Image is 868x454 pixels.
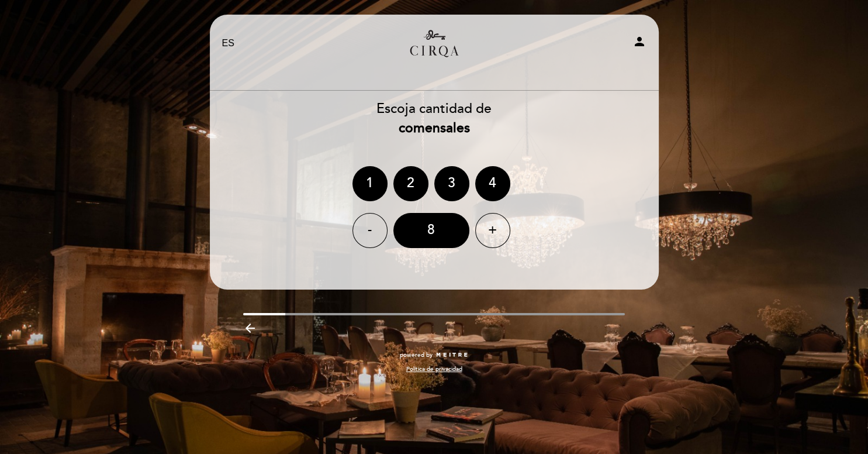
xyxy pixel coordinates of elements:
[434,166,469,201] div: 3
[243,321,257,335] i: arrow_backward
[406,365,462,373] a: Política de privacidad
[632,35,646,53] button: person
[352,166,388,201] div: 1
[475,166,510,201] div: 4
[400,351,433,359] span: powered by
[475,213,510,248] div: +
[435,352,469,358] img: MEITRE
[632,35,646,49] i: person
[400,351,469,359] a: powered by
[361,27,507,60] a: CIRQA
[393,166,428,201] div: 2
[399,120,470,136] b: comensales
[352,213,388,248] div: -
[209,99,659,138] div: Escoja cantidad de
[393,213,469,248] div: 8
